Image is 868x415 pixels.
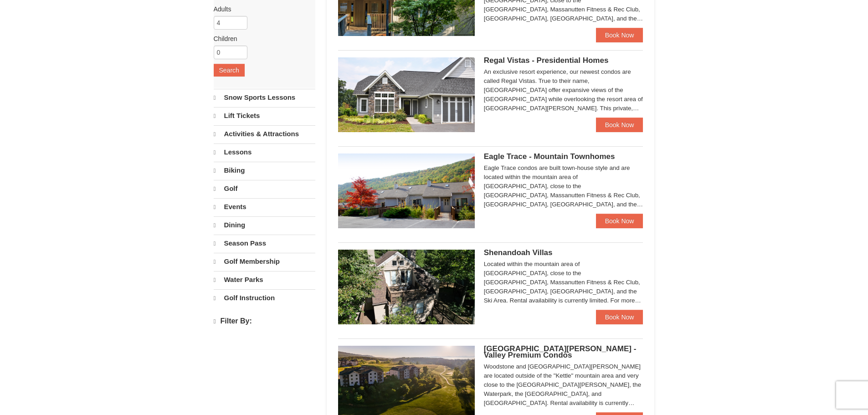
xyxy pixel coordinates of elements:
[214,64,245,77] button: Search
[596,214,643,228] a: Book Now
[214,271,315,288] a: Water Parks
[214,125,315,143] a: Activities & Attractions
[596,310,643,324] a: Book Now
[214,253,315,270] a: Golf Membership
[484,67,643,113] div: An exclusive resort experience, our newest condos are called Regal Vistas. True to their name, [G...
[484,152,615,161] span: Eagle Trace - Mountain Townhomes
[214,107,315,124] a: Lift Tickets
[484,164,643,209] div: Eagle Trace condos are built town-house style and are located within the mountain area of [GEOGRA...
[338,250,475,324] img: 19219019-2-e70bf45f.jpg
[214,34,308,43] label: Children
[484,260,643,305] div: Located within the mountain area of [GEOGRAPHIC_DATA], close to the [GEOGRAPHIC_DATA], Massanutte...
[214,289,315,307] a: Golf Instruction
[484,362,643,408] div: Woodstone and [GEOGRAPHIC_DATA][PERSON_NAME] are located outside of the "Kettle" mountain area an...
[214,143,315,161] a: Lessons
[484,248,553,257] span: Shenandoah Villas
[484,56,609,65] span: Regal Vistas - Presidential Homes
[214,162,315,179] a: Biking
[484,344,637,359] span: [GEOGRAPHIC_DATA][PERSON_NAME] - Valley Premium Condos
[214,198,315,215] a: Events
[214,89,315,106] a: Snow Sports Lessons
[338,154,475,228] img: 19218983-1-9b289e55.jpg
[214,317,315,326] h4: Filter By:
[214,235,315,252] a: Season Pass
[596,28,643,42] a: Book Now
[596,118,643,132] a: Book Now
[214,216,315,234] a: Dining
[214,180,315,197] a: Golf
[214,5,308,14] label: Adults
[338,57,475,132] img: 19218991-1-902409a9.jpg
